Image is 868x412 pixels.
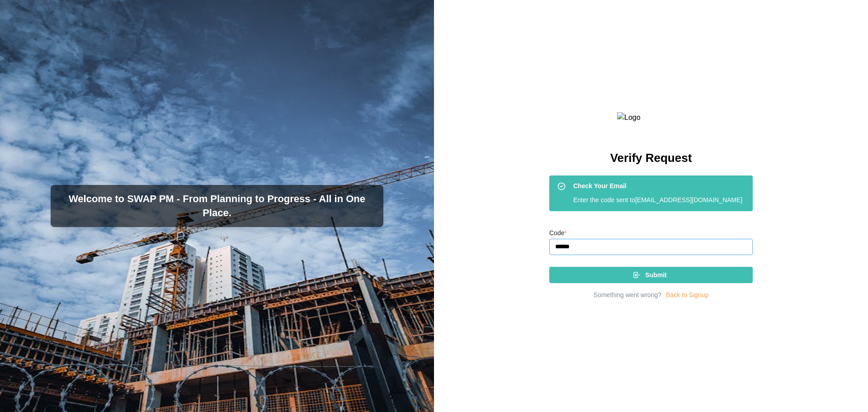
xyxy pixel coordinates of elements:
[594,290,661,300] div: Something went wrong?
[549,228,567,238] label: Code
[58,192,376,220] h3: Welcome to SWAP PM - From Planning to Progress - All in One Place.
[666,290,708,300] a: Back to Signup
[610,150,692,166] h2: Verify Request
[573,181,627,191] span: Check Your Email
[549,267,753,283] button: Submit
[573,195,747,205] div: Enter the code sent to [EMAIL_ADDRESS][DOMAIN_NAME]
[645,267,666,283] span: Submit
[617,112,685,123] img: Logo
